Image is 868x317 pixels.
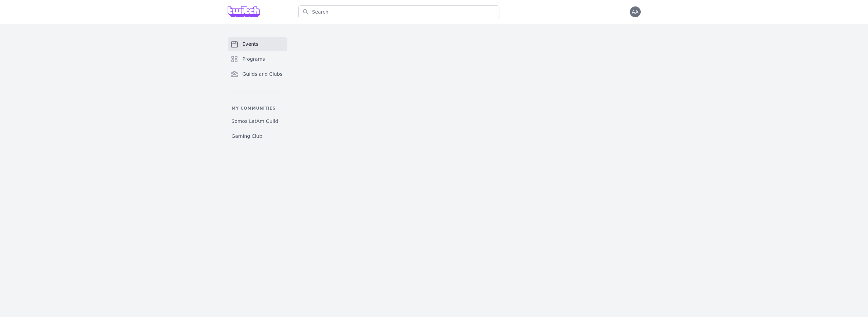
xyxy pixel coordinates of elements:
img: Grove [228,6,260,17]
span: AA [632,10,639,14]
input: Search [298,5,499,18]
span: Gaming Club [232,133,263,139]
a: Guilds and Clubs [228,67,287,81]
span: Guilds and Clubs [243,71,283,77]
span: Programs [243,56,265,62]
a: Gaming Club [228,130,287,142]
span: Somos LatAm Guild [232,118,278,125]
button: AA [630,6,641,17]
a: Somos LatAm Guild [228,115,287,127]
a: Programs [228,52,287,66]
nav: Sidebar [228,37,287,142]
p: My communities [228,106,287,111]
span: Events [243,41,259,48]
a: Events [228,37,287,51]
